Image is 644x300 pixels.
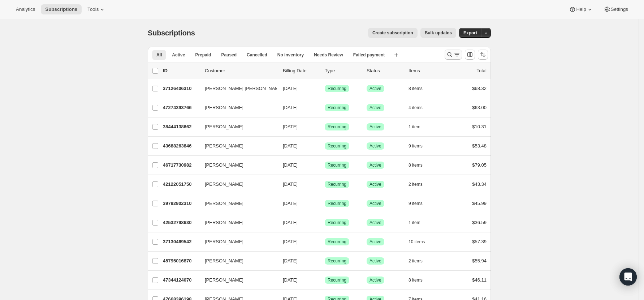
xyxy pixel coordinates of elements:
[283,143,298,149] span: [DATE]
[472,86,487,91] span: $68.32
[205,142,243,150] span: [PERSON_NAME]
[283,67,319,74] p: Billing Date
[163,141,487,151] div: 43688263846[PERSON_NAME][DATE]SuccessRecurringSuccessActive9 items$53.48
[163,162,199,169] p: 46717730982
[148,29,195,37] span: Subscriptions
[283,220,298,225] span: [DATE]
[390,50,402,60] button: Create new view
[409,256,431,266] button: 2 items
[472,105,487,110] span: $63.00
[205,85,283,92] span: [PERSON_NAME] [PERSON_NAME]
[163,256,487,266] div: 45795016870[PERSON_NAME][DATE]SuccessRecurringSuccessActive2 items$55.94
[163,160,487,170] div: 46717730982[PERSON_NAME][DATE]SuccessRecurringSuccessActive8 items$79.05
[463,30,477,36] span: Export
[328,258,346,264] span: Recurring
[163,83,487,94] div: 37126406310[PERSON_NAME] [PERSON_NAME][DATE]SuccessRecurringSuccessActive8 items$68.32
[372,30,413,36] span: Create subscription
[41,4,82,14] button: Subscriptions
[83,4,110,14] button: Tools
[409,237,433,247] button: 10 items
[328,143,346,149] span: Recurring
[409,239,425,245] span: 10 items
[420,28,456,38] button: Bulk updates
[205,67,277,74] p: Customer
[205,181,243,188] span: [PERSON_NAME]
[200,217,273,228] button: [PERSON_NAME]
[409,122,428,132] button: 1 item
[163,237,487,247] div: 37130469542[PERSON_NAME][DATE]SuccessRecurringSuccessActive10 items$57.39
[619,268,637,286] div: Open Intercom Messenger
[369,239,381,245] span: Active
[409,258,423,264] span: 2 items
[409,124,420,130] span: 1 item
[472,239,487,244] span: $57.39
[163,104,199,111] p: 47274393766
[328,86,346,91] span: Recurring
[368,28,418,38] button: Create subscription
[205,257,243,265] span: [PERSON_NAME]
[283,162,298,168] span: [DATE]
[472,162,487,168] span: $79.05
[45,7,77,12] span: Subscriptions
[283,86,298,91] span: [DATE]
[445,50,462,60] button: Search and filter results
[328,124,346,130] span: Recurring
[163,198,487,209] div: 39792902310[PERSON_NAME][DATE]SuccessRecurringSuccessActive9 items$45.99
[163,257,199,265] p: 45795016870
[328,162,346,168] span: Recurring
[369,220,381,226] span: Active
[425,30,452,36] span: Bulk updates
[369,201,381,206] span: Active
[328,201,346,206] span: Recurring
[163,277,199,284] p: 47344124070
[16,7,35,12] span: Analytics
[328,105,346,111] span: Recurring
[12,4,39,14] button: Analytics
[200,274,273,286] button: [PERSON_NAME]
[409,162,423,168] span: 8 items
[172,52,185,58] span: Active
[409,220,420,226] span: 1 item
[472,220,487,225] span: $36.59
[283,124,298,129] span: [DATE]
[221,52,237,58] span: Paused
[283,181,298,187] span: [DATE]
[200,83,273,94] button: [PERSON_NAME] [PERSON_NAME]
[205,277,243,284] span: [PERSON_NAME]
[200,102,273,113] button: [PERSON_NAME]
[369,181,381,187] span: Active
[576,7,586,12] span: Help
[200,140,273,152] button: [PERSON_NAME]
[163,179,487,189] div: 42122051750[PERSON_NAME][DATE]SuccessRecurringSuccessActive2 items$43.34
[409,218,428,228] button: 1 item
[283,277,298,283] span: [DATE]
[314,52,343,58] span: Needs Review
[200,179,273,190] button: [PERSON_NAME]
[205,200,243,207] span: [PERSON_NAME]
[409,143,423,149] span: 9 items
[409,201,423,206] span: 9 items
[205,219,243,226] span: [PERSON_NAME]
[205,238,243,245] span: [PERSON_NAME]
[200,198,273,209] button: [PERSON_NAME]
[283,239,298,244] span: [DATE]
[409,105,423,111] span: 4 items
[472,124,487,129] span: $10.31
[205,104,243,111] span: [PERSON_NAME]
[163,142,199,150] p: 43688263846
[353,52,385,58] span: Failed payment
[465,50,475,60] button: Customize table column order and visibility
[611,7,628,12] span: Settings
[472,258,487,263] span: $55.94
[409,160,431,170] button: 8 items
[472,201,487,206] span: $45.99
[409,103,431,113] button: 4 items
[163,123,199,130] p: 38444138662
[325,67,361,74] div: Type
[163,200,199,207] p: 39792902310
[472,143,487,149] span: $53.48
[477,67,487,74] p: Total
[283,258,298,263] span: [DATE]
[87,7,99,12] span: Tools
[472,181,487,187] span: $43.34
